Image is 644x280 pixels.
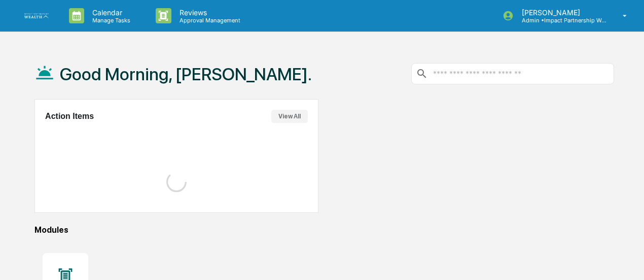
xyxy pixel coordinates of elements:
img: logo [24,13,49,19]
p: Manage Tasks [84,17,135,24]
p: Approval Management [171,17,245,24]
button: View All [271,110,308,123]
h1: Good Morning, [PERSON_NAME]. [60,64,312,84]
h2: Action Items [45,112,94,121]
p: Reviews [171,8,245,17]
p: [PERSON_NAME] [514,8,608,17]
p: Admin • Impact Partnership Wealth [514,17,608,24]
div: Modules [34,225,614,235]
p: Calendar [84,8,135,17]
